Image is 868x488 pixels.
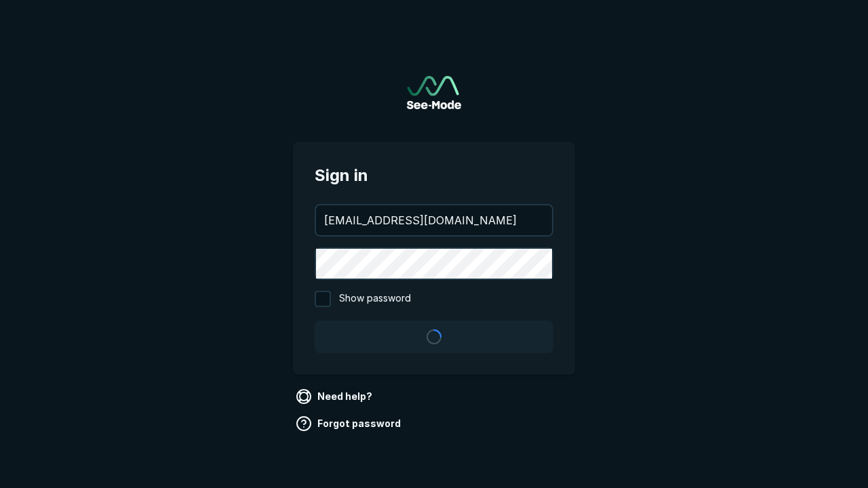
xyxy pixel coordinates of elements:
a: Need help? [293,386,378,407]
span: Sign in [315,163,553,188]
a: Go to sign in [407,76,461,109]
span: Show password [339,291,411,307]
input: your@email.com [316,205,552,235]
a: Forgot password [293,413,406,434]
img: See-Mode Logo [407,76,461,109]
